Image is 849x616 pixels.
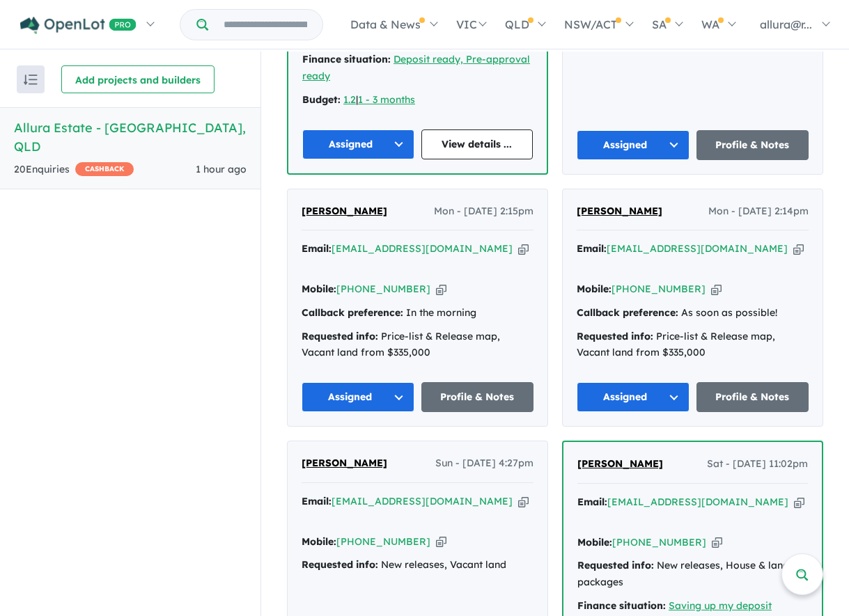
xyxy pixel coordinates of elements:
[75,162,134,176] span: CASHBACK
[302,93,341,106] strong: Budget:
[436,282,446,297] button: Copy
[302,455,387,472] a: [PERSON_NAME]
[61,65,215,93] button: Add projects and builders
[421,129,533,159] a: View details ...
[577,330,653,342] strong: Requested info:
[302,457,387,469] span: [PERSON_NAME]
[24,74,38,85] img: sort.svg
[14,161,134,178] div: 20 Enquir ies
[421,382,534,412] a: Profile & Notes
[302,283,336,295] strong: Mobile:
[577,329,809,362] div: Price-list & Release map, Vacant land from $335,000
[612,283,706,295] a: [PHONE_NUMBER]
[434,203,533,220] span: Mon - [DATE] 2:15pm
[577,205,662,217] span: [PERSON_NAME]
[435,455,533,472] span: Sun - [DATE] 4:27pm
[577,305,809,322] div: As soon as possible!
[302,535,336,548] strong: Mobile:
[196,163,247,175] span: 1 hour ago
[607,242,788,255] a: [EMAIL_ADDRESS][DOMAIN_NAME]
[760,17,812,31] span: allura@r...
[712,535,722,550] button: Copy
[577,457,663,470] span: [PERSON_NAME]
[302,53,530,82] a: Deposit ready, Pre-approval ready
[577,496,607,508] strong: Email:
[302,129,414,159] button: Assigned
[711,282,722,297] button: Copy
[577,599,666,612] strong: Finance situation:
[302,558,378,571] strong: Requested info:
[343,93,356,106] a: 1.2
[607,496,788,508] a: [EMAIL_ADDRESS][DOMAIN_NAME]
[211,10,320,40] input: Try estate name, suburb, builder or developer
[577,203,662,220] a: [PERSON_NAME]
[518,242,529,256] button: Copy
[577,283,612,295] strong: Mobile:
[20,17,137,34] img: Openlot PRO Logo White
[707,456,808,473] span: Sat - [DATE] 11:02pm
[577,559,654,571] strong: Requested info:
[302,203,387,220] a: [PERSON_NAME]
[577,306,678,319] strong: Callback preference:
[708,203,809,220] span: Mon - [DATE] 2:14pm
[14,118,247,156] h5: Allura Estate - [GEOGRAPHIC_DATA] , QLD
[577,382,690,412] button: Assigned
[302,329,533,362] div: Price-list & Release map, Vacant land from $335,000
[436,535,446,549] button: Copy
[302,242,332,255] strong: Email:
[577,456,663,473] a: [PERSON_NAME]
[577,242,607,255] strong: Email:
[577,558,808,591] div: New releases, House & land packages
[302,92,533,109] div: |
[518,494,529,509] button: Copy
[793,242,804,256] button: Copy
[302,495,332,507] strong: Email:
[696,130,809,160] a: Profile & Notes
[794,495,804,510] button: Copy
[302,382,414,412] button: Assigned
[302,305,533,322] div: In the morning
[302,557,533,574] div: New releases, Vacant land
[336,283,430,295] a: [PHONE_NUMBER]
[577,130,690,160] button: Assigned
[302,306,403,319] strong: Callback preference:
[336,535,430,548] a: [PHONE_NUMBER]
[669,599,772,612] a: Saving up my deposit
[696,382,809,412] a: Profile & Notes
[577,536,612,548] strong: Mobile:
[332,242,513,255] a: [EMAIL_ADDRESS][DOMAIN_NAME]
[302,53,391,65] strong: Finance situation:
[302,205,387,217] span: [PERSON_NAME]
[612,536,706,548] a: [PHONE_NUMBER]
[302,330,378,342] strong: Requested info:
[332,495,513,507] a: [EMAIL_ADDRESS][DOMAIN_NAME]
[358,93,415,106] a: 1 - 3 months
